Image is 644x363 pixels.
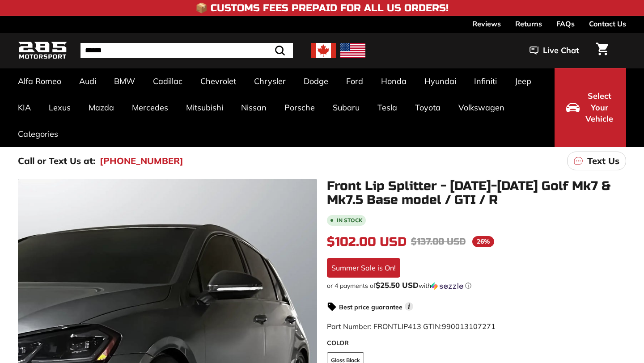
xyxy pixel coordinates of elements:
[9,121,67,147] a: Categories
[40,94,80,121] a: Lexus
[589,16,626,31] a: Contact Us
[70,68,105,94] a: Audi
[327,234,407,249] span: $102.00 USD
[376,280,419,290] span: $25.50 USD
[442,322,496,331] span: 990013107271
[415,68,465,94] a: Hyundai
[369,94,406,121] a: Tesla
[337,68,372,94] a: Ford
[584,90,614,125] span: Select Your Vehicle
[337,218,362,223] b: In stock
[191,68,245,94] a: Chevrolet
[506,68,540,94] a: Jeep
[406,94,449,121] a: Toyota
[472,236,494,247] span: 26%
[275,94,324,121] a: Porsche
[587,154,619,168] p: Text Us
[105,68,144,94] a: BMW
[555,68,626,147] button: Select Your Vehicle
[9,94,40,121] a: KIA
[295,68,337,94] a: Dodge
[177,94,232,121] a: Mitsubishi
[543,45,579,56] span: Live Chat
[327,179,626,207] h1: Front Lip Splitter - [DATE]-[DATE] Golf Mk7 & Mk7.5 Base model / GTI / R
[449,94,513,121] a: Volkswagen
[518,39,591,62] button: Live Chat
[405,302,413,311] span: i
[472,16,501,31] a: Reviews
[327,281,626,290] div: or 4 payments of$25.50 USDwithSezzle Click to learn more about Sezzle
[567,152,626,170] a: Text Us
[431,282,463,290] img: Sezzle
[465,68,506,94] a: Infiniti
[195,3,449,13] h4: 📦 Customs Fees Prepaid for All US Orders!
[327,281,626,290] div: or 4 payments of with
[100,154,183,168] a: [PHONE_NUMBER]
[232,94,275,121] a: Nissan
[372,68,415,94] a: Honda
[245,68,295,94] a: Chrysler
[515,16,542,31] a: Returns
[327,258,400,278] div: Summer Sale is On!
[9,68,70,94] a: Alfa Romeo
[327,338,626,348] label: COLOR
[144,68,191,94] a: Cadillac
[339,303,402,311] strong: Best price guarantee
[324,94,369,121] a: Subaru
[80,43,293,58] input: Search
[18,40,67,61] img: Logo_285_Motorsport_areodynamics_components
[556,16,575,31] a: FAQs
[411,236,466,247] span: $137.00 USD
[123,94,177,121] a: Mercedes
[18,154,95,168] p: Call or Text Us at:
[591,35,614,66] a: Cart
[327,322,496,331] span: Part Number: FRONTLIP413 GTIN:
[80,94,123,121] a: Mazda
